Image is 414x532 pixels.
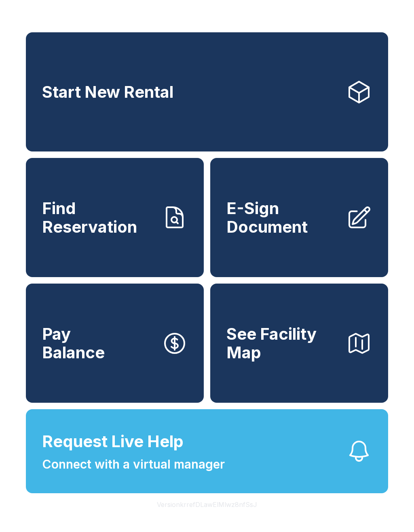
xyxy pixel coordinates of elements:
[226,199,340,236] span: E-Sign Document
[210,284,388,403] button: See Facility Map
[42,83,173,101] span: Start New Rental
[26,32,388,151] a: Start New Rental
[42,429,184,454] span: Request Live Help
[226,325,340,362] span: See Facility Map
[210,158,388,277] a: E-Sign Document
[150,493,264,516] button: VersionkrrefDLawElMlwz8nfSsJ
[42,199,155,236] span: Find Reservation
[26,158,204,277] a: Find Reservation
[42,455,225,473] span: Connect with a virtual manager
[26,409,388,493] button: Request Live HelpConnect with a virtual manager
[26,284,204,403] button: PayBalance
[42,325,105,362] span: Pay Balance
